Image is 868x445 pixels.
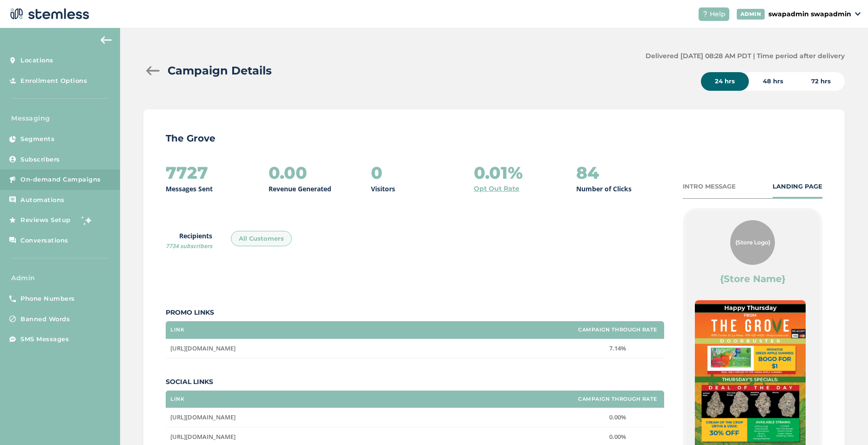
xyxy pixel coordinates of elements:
h2: 84 [576,163,599,182]
div: All Customers [231,231,292,247]
label: Campaign Through Rate [578,327,657,333]
span: 7.14% [609,344,626,352]
label: Link [170,327,184,333]
span: Help [710,9,726,19]
p: Revenue Generated [269,184,331,194]
label: Campaign Through Rate [578,396,657,402]
span: Reviews Setup [20,216,71,225]
p: Messages Sent [166,184,213,194]
span: SMS Messages [20,335,69,344]
label: Delivered [DATE] 08:28 AM PDT | Time period after delivery [646,51,845,61]
span: Segments [20,135,54,144]
span: Subscribers [20,155,60,164]
div: 72 hrs [797,72,845,91]
span: {Store Logo} [735,238,770,247]
div: ADMIN [737,9,765,20]
span: 0.00% [609,432,626,441]
iframe: Chat Widget [821,400,868,445]
span: [URL][DOMAIN_NAME] [170,413,236,421]
img: glitter-stars-b7820f95.gif [78,211,96,229]
h2: 7727 [166,163,208,182]
label: 0.00% [576,433,659,441]
span: Conversations [20,236,68,245]
span: [URL][DOMAIN_NAME] [170,344,236,352]
p: The Grove [166,132,822,145]
label: Link [170,396,184,402]
img: logo-dark-0685b13c.svg [7,5,89,23]
span: Phone Numbers [20,294,75,303]
label: {Store Name} [720,272,786,285]
div: 48 hrs [749,72,797,91]
p: swapadmin swapadmin [768,9,851,19]
span: 0.00% [609,413,626,421]
label: Recipients [166,231,212,250]
span: On-demand Campaigns [20,175,101,184]
span: [URL][DOMAIN_NAME] [170,432,236,441]
p: Number of Clicks [576,184,632,194]
div: INTRO MESSAGE [683,182,736,191]
a: Opt Out Rate [474,184,519,194]
h2: 0.00 [269,163,307,182]
div: LANDING PAGE [773,182,822,191]
span: Enrollment Options [20,76,87,86]
h2: Campaign Details [168,62,272,79]
span: Banned Words [20,315,70,324]
label: Promo Links [166,308,664,317]
label: https://x.com/TheGroveCA [170,413,566,421]
label: 7.14% [576,344,659,352]
div: 24 hrs [701,72,749,91]
label: 0.00% [576,413,659,421]
span: Automations [20,196,65,205]
span: Locations [20,56,54,65]
span: 7734 subscribers [166,242,212,250]
label: Social Links [166,377,664,387]
p: Visitors [371,184,395,194]
h2: 0 [371,163,383,182]
label: https://www.facebook.com/TheGroveCA [170,433,566,441]
img: icon_down-arrow-small-66adaf34.svg [855,12,861,16]
h2: 0.01% [474,163,523,182]
label: https://thegroveca.com/ [170,344,566,352]
img: icon-help-white-03924b79.svg [702,11,708,17]
img: icon-arrow-back-accent-c549486e.svg [101,36,112,44]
